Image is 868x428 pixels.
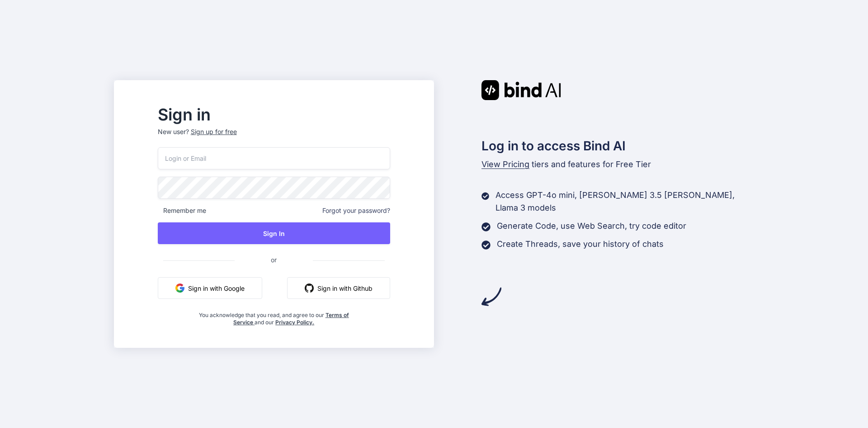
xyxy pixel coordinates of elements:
img: google [175,284,184,293]
span: Forgot your password? [322,206,390,215]
a: Privacy Policy. [275,319,314,326]
img: arrow [481,287,501,307]
span: or [235,249,313,271]
p: Create Threads, save your history of chats [497,238,664,250]
a: Terms of Service [233,312,349,326]
button: Sign in with Github [287,277,390,299]
h2: Sign in [158,107,390,122]
img: github [305,284,314,293]
button: Sign in with Google [158,277,262,299]
h2: Log in to access Bind AI [481,136,755,155]
div: Sign up for free [191,127,237,136]
button: Sign In [158,222,390,244]
input: Login or Email [158,147,390,169]
p: tiers and features for Free Tier [481,158,755,171]
span: View Pricing [481,159,529,169]
img: Bind AI logo [481,80,561,100]
span: Remember me [158,206,206,215]
p: Generate Code, use Web Search, try code editor [497,220,686,232]
div: You acknowledge that you read, and agree to our and our [196,306,351,326]
p: Access GPT-4o mini, [PERSON_NAME] 3.5 [PERSON_NAME], Llama 3 models [495,189,754,214]
p: New user? [158,127,390,147]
